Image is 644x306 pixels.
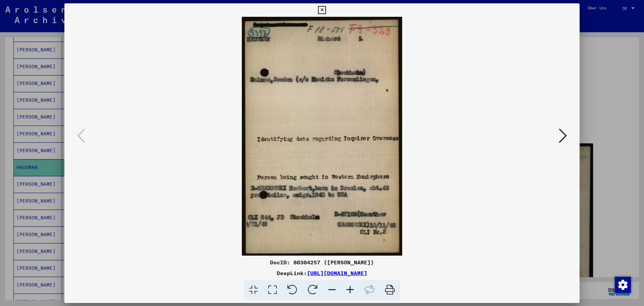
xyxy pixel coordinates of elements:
[87,17,557,256] img: 001.jpg
[307,270,367,276] a: [URL][DOMAIN_NAME]
[615,277,631,293] img: Zustimmung ändern
[64,258,580,266] div: DocID: 80304257 ([PERSON_NAME])
[614,276,631,293] div: Zustimmung ändern
[64,269,580,277] div: DeepLink:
